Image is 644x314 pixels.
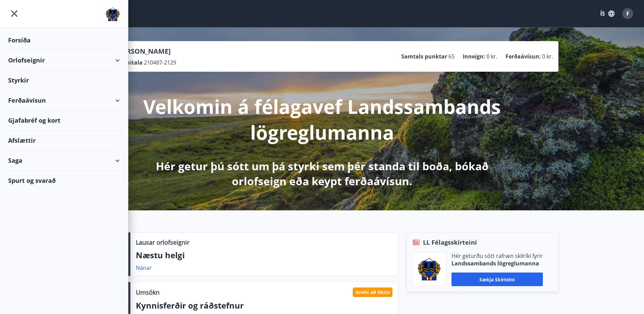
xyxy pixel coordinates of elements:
[144,59,176,66] span: 210487-2129
[423,238,477,247] span: LL Félagsskírteini
[8,171,120,190] div: Spurt og svarað
[136,300,392,311] p: Kynnisferðir og ráðstefnur
[143,159,501,189] p: Hér getur þú sótt um þá styrki sem þér standa til boða, bókað orlofseign eða keypt ferðaávísun.
[401,53,447,60] p: Samtals punktar
[8,30,120,50] div: Forsíða
[505,53,541,60] p: Ferðaávísun :
[106,7,120,21] img: union_logo
[452,260,543,267] p: Landssambands lögreglumanna
[116,59,143,66] p: Kennitala
[8,7,20,20] button: menu
[8,110,120,130] div: Gjafabréf og kort
[418,258,441,280] img: 1cqKbADZNYZ4wXUG0EC2JmCwhQh0Y6EN22Kw4FTY.png
[136,288,160,297] p: Umsókn
[8,50,120,70] div: Orlofseignir
[8,130,120,151] div: Afslættir
[486,53,497,60] span: 0 kr.
[620,5,636,22] button: F
[353,287,392,297] div: Greitt að hluta
[452,252,543,260] p: Hér geturðu sótt rafræn skilríki fyrir
[136,264,152,272] a: Nánar
[143,93,501,145] p: Velkomin á félagavef Landssambands lögreglumanna
[8,90,120,110] div: Ferðaávísun
[136,238,189,247] p: Lausar orlofseignir
[463,53,485,60] p: Inneign :
[452,273,543,286] button: Sækja skírteini
[626,10,629,17] span: F
[136,249,392,261] p: Næstu helgi
[8,151,120,171] div: Saga
[8,70,120,90] div: Styrkir
[596,7,618,20] button: ÍS
[542,53,553,60] span: 0 kr.
[116,47,176,56] p: [PERSON_NAME]
[448,53,455,60] span: 65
